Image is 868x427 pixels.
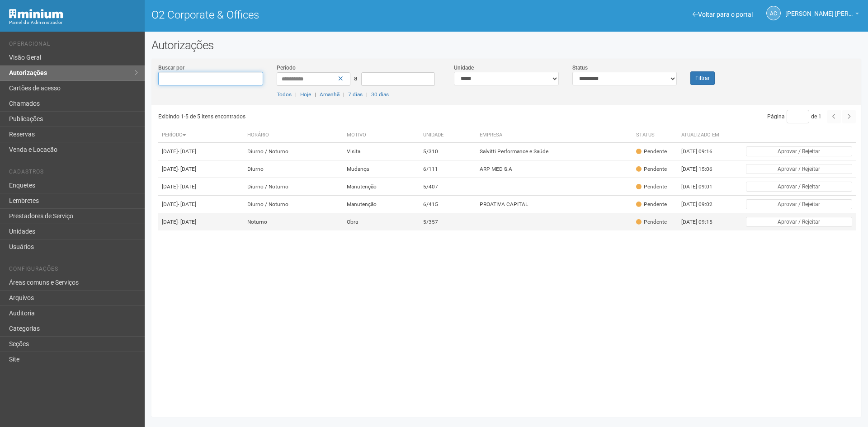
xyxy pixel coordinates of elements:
[636,148,667,155] div: Pendente
[158,196,244,213] td: [DATE]
[678,196,727,213] td: [DATE] 09:02
[678,213,727,231] td: [DATE] 09:15
[785,1,853,17] span: Ana Carla de Carvalho Silva
[277,91,292,98] a: Todos
[151,38,861,52] h2: Autorizações
[158,178,244,196] td: [DATE]
[420,196,476,213] td: 6/415
[678,143,727,160] td: [DATE] 09:16
[476,196,632,213] td: PROATIVA CAPITAL
[244,128,343,143] th: Horário
[420,160,476,178] td: 6/111
[343,128,420,143] th: Motivo
[636,183,667,191] div: Pendente
[678,160,727,178] td: [DATE] 15:06
[151,9,500,21] h1: O2 Corporate & Offices
[178,201,196,207] span: - [DATE]
[158,213,244,231] td: [DATE]
[277,64,296,72] label: Período
[678,128,727,143] th: Atualizado em
[420,178,476,196] td: 5/407
[420,213,476,231] td: 5/357
[348,91,363,98] a: 7 dias
[746,182,852,192] button: Aprovar / Rejeitar
[315,91,316,98] span: |
[678,178,727,196] td: [DATE] 09:01
[158,128,244,143] th: Período
[9,169,138,178] li: Cadastros
[343,178,420,196] td: Manutenção
[244,213,343,231] td: Noturno
[244,160,343,178] td: Diurno
[636,201,667,208] div: Pendente
[9,19,138,27] div: Painel do Administrador
[343,160,420,178] td: Mudança
[178,183,196,190] span: - [DATE]
[746,199,852,209] button: Aprovar / Rejeitar
[178,166,196,172] span: - [DATE]
[371,91,389,98] a: 30 dias
[454,64,474,72] label: Unidade
[158,160,244,178] td: [DATE]
[158,64,184,72] label: Buscar por
[420,143,476,160] td: 5/310
[690,71,715,85] button: Filtrar
[572,64,588,72] label: Status
[320,91,340,98] a: Amanhã
[632,128,678,143] th: Status
[766,6,781,20] a: AC
[244,196,343,213] td: Diurno / Noturno
[476,143,632,160] td: Salvitti Performance e Saúde
[636,165,667,173] div: Pendente
[785,11,859,19] a: [PERSON_NAME] [PERSON_NAME]
[476,160,632,178] td: ARP MED S.A
[746,217,852,227] button: Aprovar / Rejeitar
[767,113,821,120] span: Página de 1
[178,219,196,225] span: - [DATE]
[343,91,344,98] span: |
[366,91,368,98] span: |
[343,213,420,231] td: Obra
[354,75,358,82] span: a
[9,41,138,50] li: Operacional
[9,9,63,19] img: Minium
[178,148,196,155] span: - [DATE]
[343,143,420,160] td: Visita
[746,146,852,156] button: Aprovar / Rejeitar
[476,128,632,143] th: Empresa
[158,110,504,123] div: Exibindo 1-5 de 5 itens encontrados
[693,11,753,18] a: Voltar para o portal
[244,143,343,160] td: Diurno / Noturno
[420,128,476,143] th: Unidade
[244,178,343,196] td: Diurno / Noturno
[343,196,420,213] td: Manutenção
[158,143,244,160] td: [DATE]
[9,266,138,275] li: Configurações
[300,91,311,98] a: Hoje
[295,91,297,98] span: |
[746,164,852,174] button: Aprovar / Rejeitar
[636,218,667,226] div: Pendente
